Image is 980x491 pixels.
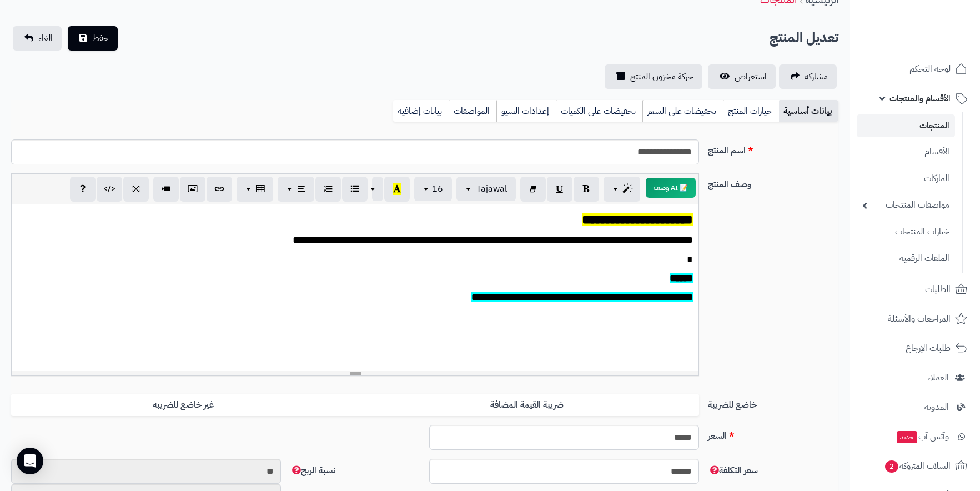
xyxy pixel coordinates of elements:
[770,27,838,49] h2: تعديل المنتج
[496,100,556,122] a: إعدادات السيو
[11,394,355,417] label: غير خاضع للضريبه
[909,61,951,77] span: لوحة التحكم
[68,26,118,51] button: حفظ
[703,173,843,191] label: وصف المنتج
[904,29,969,53] img: logo-2.png
[857,247,955,270] a: الملفات الرقمية
[857,394,973,420] a: المدونة
[897,431,917,443] span: جديد
[927,370,949,385] span: العملاء
[857,423,973,450] a: وآتس آبجديد
[884,458,951,474] span: السلات المتروكة
[857,220,955,244] a: خيارات المنتجات
[708,464,758,477] span: سعر التكلفة
[779,64,837,89] a: مشاركه
[630,70,693,83] span: حركة مخزون المنتج
[779,100,838,122] a: بيانات أساسية
[857,140,955,164] a: الأقسام
[888,311,951,327] span: المراجعات والأسئلة
[703,425,843,443] label: السعر
[432,182,443,196] span: 16
[805,70,828,83] span: مشاركه
[857,114,955,137] a: المنتجات
[414,177,452,201] button: 16
[605,64,702,89] a: حركة مخزون المنتج
[857,364,973,391] a: العملاء
[857,453,973,479] a: السلات المتروكة2
[393,100,449,122] a: بيانات إضافية
[885,460,898,473] span: 2
[857,193,955,217] a: مواصفات المنتجات
[703,139,843,157] label: اسم المنتج
[92,32,109,45] span: حفظ
[925,282,951,297] span: الطلبات
[906,340,951,356] span: طلبات الإرجاع
[290,464,335,477] span: نسبة الربح
[556,100,642,122] a: تخفيضات على الكميات
[476,182,507,196] span: Tajawal
[857,56,973,82] a: لوحة التحكم
[646,178,696,198] button: 📝 AI وصف
[642,100,723,122] a: تخفيضات على السعر
[857,305,973,332] a: المراجعات والأسئلة
[857,335,973,362] a: طلبات الإرجاع
[896,429,949,444] span: وآتس آب
[924,399,949,415] span: المدونة
[735,70,767,83] span: استعراض
[456,177,516,201] button: Tajawal
[449,100,496,122] a: المواصفات
[723,100,779,122] a: خيارات المنتج
[17,448,43,474] div: Open Intercom Messenger
[355,394,699,417] label: ضريبة القيمة المضافة
[703,394,843,412] label: خاضع للضريبة
[13,26,62,51] a: الغاء
[38,32,53,45] span: الغاء
[708,64,776,89] a: استعراض
[857,167,955,191] a: الماركات
[889,91,951,106] span: الأقسام والمنتجات
[857,276,973,303] a: الطلبات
